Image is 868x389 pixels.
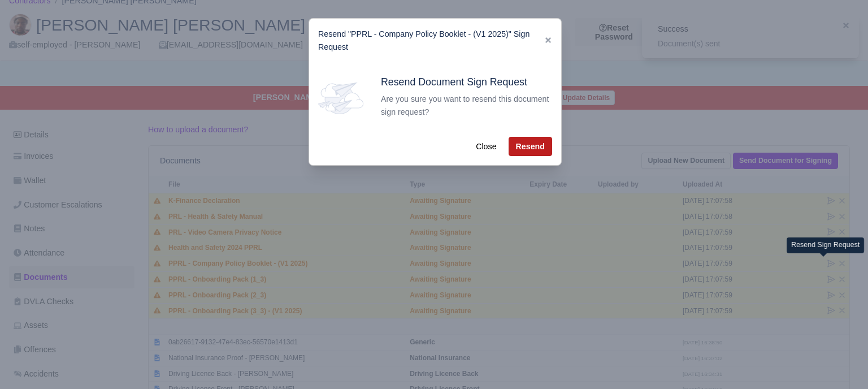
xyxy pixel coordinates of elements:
[811,335,868,389] iframe: Chat Widget
[309,19,561,63] div: Resend "PPRL - Company Policy Booklet - (V1 2025)" Sign Request
[787,237,864,253] div: Resend Sign Request
[468,137,504,156] button: Close
[381,76,552,88] h5: Resend Document Sign Request
[381,93,552,119] div: Are you sure you want to resend this document sign request?
[509,137,552,156] button: Resend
